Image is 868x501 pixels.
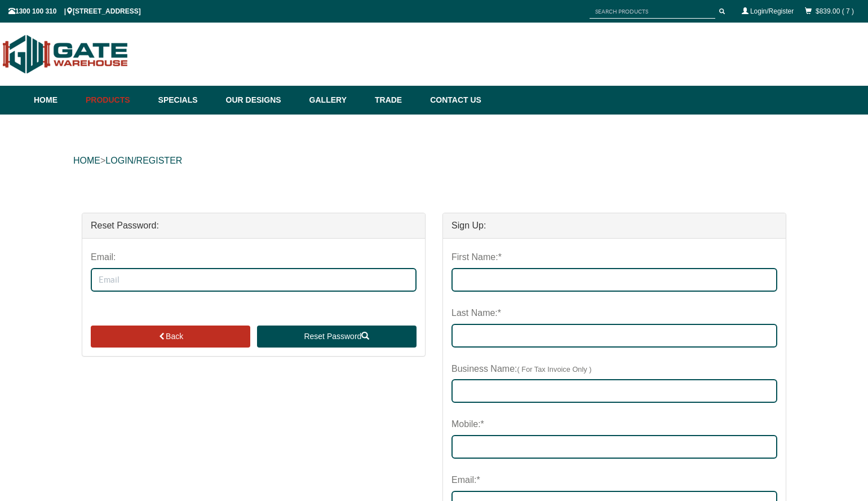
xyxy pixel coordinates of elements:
a: Specials [153,86,220,115]
input: Email [91,268,417,292]
label: Email:* [451,470,480,491]
span: ( For Tax Invoice Only ) [517,365,592,373]
label: First Name:* [451,247,502,268]
a: Home [34,86,80,115]
a: Our Designs [220,86,304,115]
button: Back [91,326,250,348]
input: SEARCH PRODUCTS [590,5,715,19]
label: Business Name: [451,359,592,380]
button: Reset Password [257,326,417,348]
a: Contact Us [424,86,481,115]
strong: Reset Password: [91,221,159,230]
label: Last Name:* [451,303,501,324]
strong: Sign Up: [451,221,486,230]
label: Email: [91,247,116,268]
a: Products [80,86,153,115]
a: HOME [73,156,100,165]
div: > [73,143,795,179]
span: 1300 100 310 | [STREET_ADDRESS] [8,7,141,15]
a: Trade [369,86,424,115]
a: Gallery [304,86,369,115]
label: Mobile:* [451,414,484,435]
a: $839.00 ( 7 ) [816,7,854,15]
a: Login/Register [750,7,794,15]
a: LOGIN/REGISTER [105,156,182,165]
